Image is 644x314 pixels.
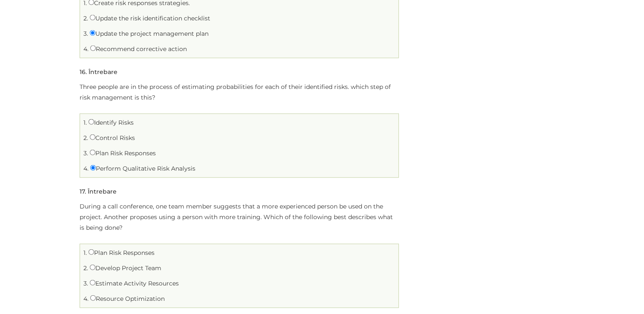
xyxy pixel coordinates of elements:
input: Recommend corrective action [90,46,96,51]
span: 3. [83,30,88,37]
span: 4. [83,165,89,172]
span: 2. [83,134,88,142]
span: 17 [80,188,85,195]
span: 2. [83,14,88,22]
input: Identify Risks [89,119,94,125]
input: Perform Qualitative Risk Analysis [90,165,96,171]
label: Estimate Activity Resources [90,280,179,287]
span: 4. [83,295,89,303]
span: 1. [83,249,87,257]
input: Control Risks [90,134,95,140]
label: Plan Risk Responses [89,249,155,257]
label: Identify Risks [89,119,134,126]
input: Plan Risk Responses [89,249,94,255]
span: 3. [83,280,88,287]
span: 2. [83,264,88,272]
label: Update the risk identification checklist [90,14,210,22]
input: Resource Optimization [90,295,96,301]
label: Resource Optimization [90,295,165,303]
label: Recommend corrective action [90,45,187,53]
label: Update the project management plan [90,30,209,37]
input: Plan Risk Responses [90,150,95,155]
input: Estimate Activity Resources [90,280,95,285]
label: Control Risks [90,134,135,142]
span: 16 [80,68,86,76]
p: During a call conference, one team member suggests that a more experienced person be used on the ... [80,201,399,233]
h5: . Întrebare [80,69,117,75]
input: Develop Project Team [90,265,95,270]
p: Three people are in the process of estimating probabilities for each of their identified risks. w... [80,82,399,103]
span: 1. [83,119,87,126]
label: Plan Risk Responses [90,149,156,157]
input: Update the risk identification checklist [90,15,95,20]
label: Perform Qualitative Risk Analysis [90,165,195,172]
h5: . Întrebare [80,188,117,195]
span: 3. [83,149,88,157]
label: Develop Project Team [90,264,161,272]
span: 4. [83,45,89,53]
input: Update the project management plan [90,30,95,36]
